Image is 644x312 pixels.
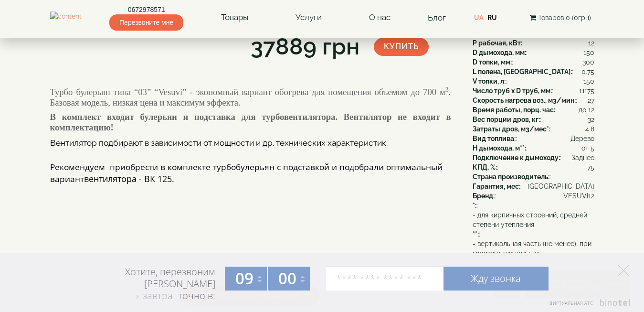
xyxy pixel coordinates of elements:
[443,267,549,290] a: Жду звонка
[473,210,594,229] span: - для кирпичных строений, средней степени утепления
[581,143,594,153] span: от 5
[473,183,520,190] b: Гарантия, мес:
[583,48,594,57] span: 150
[473,134,594,143] div: :
[473,39,522,47] b: P рабочая, кВт:
[473,105,594,115] div: :
[473,76,594,86] div: :
[487,14,497,22] a: RU
[473,172,594,182] div: :
[109,14,183,31] span: Перезвоните мне
[473,163,497,171] b: КПД, %:
[473,77,506,85] b: V топки, л:
[473,48,594,57] div: :
[473,192,495,200] b: Бренд:
[473,144,526,152] b: H дымохода, м**:
[50,138,388,148] span: Вентилятор подбирают в зависимости от мощности и др. технических характеристик.
[473,116,540,123] b: Вес порции дров, кг:
[473,201,594,210] div: :
[473,58,512,66] b: D топки, мм:
[50,87,451,108] span: Турбо булерьян типа “03” “Vesuvi” - экономный вариант обогрева для помещения объемом до 700 м . Б...
[84,173,174,184] span: вентилятора - ВК 125.
[585,124,594,134] span: 4.8
[50,161,445,184] span: Рекомендуем приобрести в комплекте турбобулерьян с подставкой и подобрали оптимальный вариант
[143,289,173,302] span: завтра
[473,173,549,181] b: Страна производитель:
[235,268,253,289] span: 09
[581,67,594,76] span: 0.75
[538,14,591,22] span: Товаров 0 (0грн)
[50,11,82,23] img: content
[473,210,594,239] div: :
[473,154,560,161] b: Подключение к дымоходу:
[473,96,594,105] div: :
[473,106,555,114] b: Время работы, порц. час:
[473,115,594,124] div: :
[88,266,215,303] div: Хотите, перезвоним [PERSON_NAME] точно в:
[473,182,594,191] div: :
[359,7,400,29] a: О нас
[473,38,594,48] div: :
[588,115,594,124] span: 32
[473,49,526,56] b: D дымохода, мм:
[109,5,183,14] a: 0672978571
[527,12,594,23] button: Товаров 0 (0грн)
[286,7,331,29] a: Услуги
[473,68,572,75] b: L полена, [GEOGRAPHIC_DATA]:
[473,191,594,201] div: :
[473,239,594,258] span: - вертикальная часть (не менее), при горизонтали до 1,5 м
[474,14,484,22] a: UA
[473,87,552,95] b: Число труб x D труб, мм:
[251,31,359,63] div: 37889 грн
[50,112,451,132] span: В комплект входит булерьян и подставка для турбовентилятора. Вентилятор не входит в комплектацию!
[588,96,594,105] span: 27
[473,143,594,153] div: :
[374,38,429,56] button: Купить
[473,97,576,104] b: Скорость нагрева воз., м3/мин:
[473,125,550,133] b: Затраты дров, м3/мес*:
[528,182,594,191] span: [GEOGRAPHIC_DATA]
[211,7,258,29] a: Товары
[473,124,594,134] div: :
[563,191,588,201] span: VESUVI
[544,299,632,312] a: Виртуальная АТС
[473,153,594,162] div: :
[588,191,594,201] span: 12
[588,38,594,48] span: 12
[473,86,594,96] div: :
[473,162,594,172] div: :
[587,162,594,172] span: 75
[583,76,594,86] span: 150
[473,57,594,67] div: :
[582,57,594,67] span: 300
[570,134,594,143] span: Дерево
[579,86,594,96] span: 11*75
[278,268,296,289] span: 00
[579,105,594,115] span: до 12
[473,67,594,76] div: :
[445,86,449,93] span: 3
[428,13,446,22] a: Блог
[571,153,594,162] span: Заднее
[473,135,516,142] b: Вид топлива:
[549,300,593,306] span: Виртуальная АТС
